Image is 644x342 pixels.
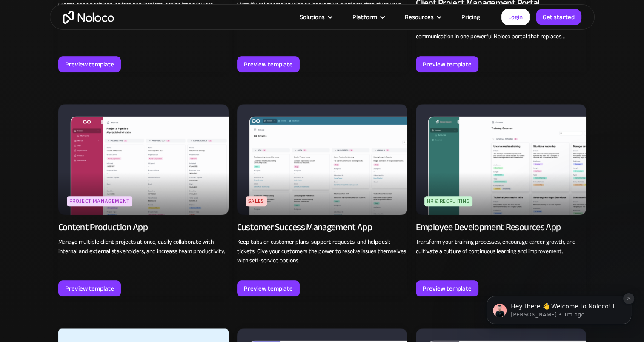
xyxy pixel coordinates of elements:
[244,59,293,70] div: Preview template
[424,196,473,206] div: HR & Recruiting
[416,104,586,296] a: HR & RecruitingEmployee Development Resources AppTransform your training processes, encourage car...
[65,59,114,70] div: Preview template
[67,196,133,206] div: Project Management
[416,237,586,256] p: Transform your training processes, encourage career growth, and cultivate a culture of continuous...
[58,237,229,256] p: Manage multiple client projects at once, easily collaborate with internal and external stakeholde...
[536,9,581,25] a: Get started
[300,11,325,23] div: Solutions
[237,221,372,233] div: Customer Success Management App
[19,61,33,75] img: Profile image for Darragh
[501,9,530,25] a: Login
[237,237,407,265] p: Keep tabs on customer plans, support requests, and helpdesk tickets. Give your customers the powe...
[63,11,114,24] a: home
[65,283,114,294] div: Preview template
[246,196,267,206] div: Sales
[13,54,157,82] div: message notification from Darragh, 1m ago. Hey there 👋 Welcome to Noloco! If you have any questio...
[451,11,491,23] a: Pricing
[237,104,407,296] a: SalesCustomer Success Management AppKeep tabs on customer plans, support requests, and helpdesk t...
[289,11,342,23] div: Solutions
[423,283,472,294] div: Preview template
[474,242,644,338] iframe: Intercom notifications message
[37,60,147,68] p: Hey there 👋 Welcome to Noloco! If you have any questions, just reply to this message. [GEOGRAPHIC...
[352,11,377,23] div: Platform
[149,51,160,62] button: Dismiss notification
[394,11,451,23] div: Resources
[244,283,293,294] div: Preview template
[58,104,229,296] a: Project ManagementContent Production AppManage multiple client projects at once, easily collabora...
[58,221,148,233] div: Content Production App
[405,11,434,23] div: Resources
[37,68,147,76] p: Message from Darragh, sent 1m ago
[342,11,394,23] div: Platform
[423,59,472,70] div: Preview template
[416,221,561,233] div: Employee Development Resources App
